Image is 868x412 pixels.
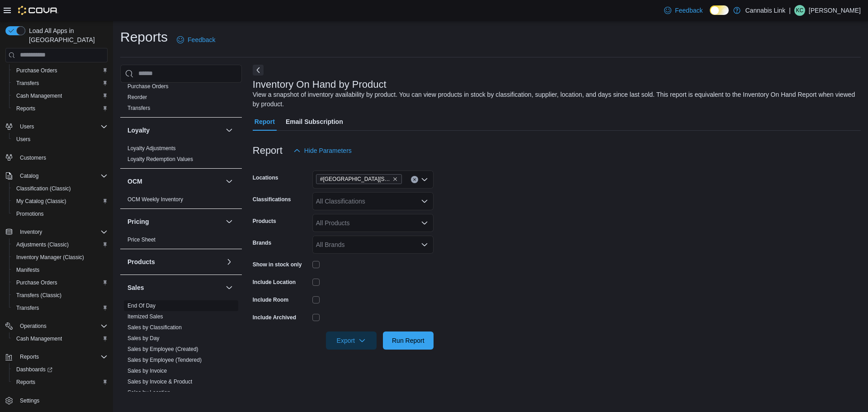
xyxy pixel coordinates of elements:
[809,5,861,16] p: [PERSON_NAME]
[127,177,222,186] button: OCM
[127,283,222,292] button: Sales
[253,296,288,303] label: Include Room
[794,5,805,16] div: Kayla Chow
[13,377,108,388] span: Reports
[16,121,38,132] button: Users
[16,321,50,331] button: Operations
[16,351,108,362] span: Reports
[16,152,50,163] a: Customers
[18,6,58,15] img: Cova
[173,31,219,49] a: Feedback
[127,356,202,364] span: Sales by Employee (Tendered)
[224,282,235,293] button: Sales
[16,136,30,143] span: Users
[16,366,52,373] span: Dashboards
[710,5,729,15] input: Dark Mode
[127,283,144,292] h3: Sales
[20,397,39,404] span: Settings
[127,335,160,342] span: Sales by Day
[253,239,271,246] label: Brands
[253,79,387,90] h3: Inventory On Hand by Product
[421,198,428,205] button: Open list of options
[13,208,108,219] span: Promotions
[188,35,215,44] span: Feedback
[16,266,39,274] span: Manifests
[16,170,108,181] span: Catalog
[392,176,398,182] button: Remove #1 1175 Hyde Park Road, Unit 2B from selection in this group
[127,83,169,90] span: Purchase Orders
[2,394,111,407] button: Settings
[9,302,111,314] button: Transfers
[9,238,111,251] button: Adjustments (Classic)
[13,277,108,288] span: Purchase Orders
[2,350,111,363] button: Reports
[253,261,302,268] label: Show in stock only
[320,175,391,184] span: #[GEOGRAPHIC_DATA][STREET_ADDRESS]
[25,26,108,44] span: Load All Apps in [GEOGRAPHIC_DATA]
[13,208,47,219] a: Promotions
[16,198,66,205] span: My Catalog (Classic)
[13,303,42,313] a: Transfers
[120,28,168,46] h1: Reports
[127,177,142,186] h3: OCM
[16,170,42,181] button: Catalog
[127,94,147,101] span: Reorder
[13,183,75,194] a: Classification (Classic)
[127,126,150,135] h3: Loyalty
[9,251,111,264] button: Inventory Manager (Classic)
[392,336,425,345] span: Run Report
[16,395,108,406] span: Settings
[16,292,61,299] span: Transfers (Classic)
[13,277,61,288] a: Purchase Orders
[9,102,111,115] button: Reports
[127,104,150,112] span: Transfers
[13,196,70,207] a: My Catalog (Classic)
[13,252,88,263] a: Inventory Manager (Classic)
[127,346,198,353] span: Sales by Employee (Created)
[127,389,170,396] a: Sales by Location
[421,176,428,183] button: Open list of options
[9,90,111,102] button: Cash Management
[9,182,111,195] button: Classification (Classic)
[16,279,57,286] span: Purchase Orders
[255,113,275,131] span: Report
[127,346,198,352] a: Sales by Employee (Created)
[127,94,147,100] a: Reorder
[16,351,42,362] button: Reports
[316,174,402,184] span: #1 1175 Hyde Park Road, Unit 2B
[20,123,34,130] span: Users
[9,276,111,289] button: Purchase Orders
[127,156,193,162] a: Loyalty Redemption Values
[127,105,150,111] a: Transfers
[16,304,39,312] span: Transfers
[127,196,183,203] a: OCM Weekly Inventory
[13,239,72,250] a: Adjustments (Classic)
[13,333,108,344] span: Cash Management
[9,376,111,388] button: Reports
[16,395,43,406] a: Settings
[127,313,163,320] a: Itemized Sales
[16,241,69,248] span: Adjustments (Classic)
[16,80,39,87] span: Transfers
[16,92,62,99] span: Cash Management
[421,219,428,227] button: Open list of options
[253,314,296,321] label: Include Archived
[9,363,111,376] a: Dashboards
[411,176,418,183] button: Clear input
[13,333,66,344] a: Cash Management
[331,331,371,350] span: Export
[224,216,235,227] button: Pricing
[789,5,791,16] p: |
[13,364,56,375] a: Dashboards
[13,103,39,114] a: Reports
[127,145,176,152] span: Loyalty Adjustments
[13,364,108,375] span: Dashboards
[2,226,111,238] button: Inventory
[13,65,61,76] a: Purchase Orders
[16,321,108,331] span: Operations
[13,252,108,263] span: Inventory Manager (Classic)
[20,228,42,236] span: Inventory
[286,113,343,131] span: Email Subscription
[253,279,296,286] label: Include Location
[13,134,108,145] span: Users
